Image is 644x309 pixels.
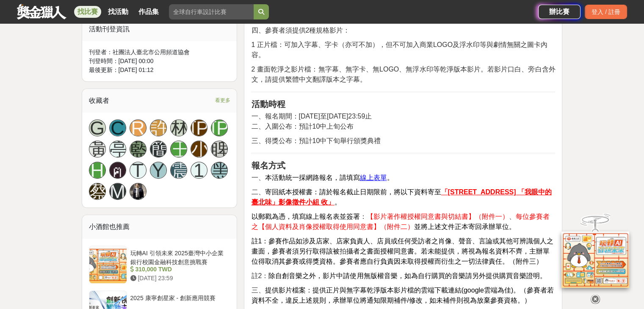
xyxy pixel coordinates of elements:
a: C [109,119,126,136]
div: 玩轉AI 引領未來 2025臺灣中小企業銀行校園金融科技創意挑戰賽 [130,249,227,265]
a: T [130,162,146,179]
div: 刊登時間： [DATE] 00:00 [89,57,230,66]
span: 本活動統一採網路報名，請填寫 [265,174,359,181]
span: 每位參賽者之【個人資料及肖像授權取得使用同意書】（附件二） [251,213,549,230]
span: 收藏者 [89,97,109,104]
a: 許 [150,119,167,136]
a: 黃 [89,141,106,157]
a: 找比賽 [74,6,101,18]
a: 辦比賽 [538,5,580,19]
a: 找活動 [105,6,132,18]
span: 註1：參賽作品如涉及店家、店家負責人、店員或任何受訪者之肖像、聲音、言論或其他可辨識個人之畫面，參賽者須另行取得該被 [251,237,553,255]
span: 四、參賽者須提供2種規格影片： [251,27,350,34]
strong: 活動時程 [251,99,285,109]
div: 小酒館也推薦 [82,215,237,239]
div: 活動刊登資訊 [82,17,237,41]
a: 線上表單 [359,174,387,181]
a: 1 [191,162,207,179]
img: Avatar [130,183,146,199]
span: 攝者之書面授權同意書。若未能提供，將視為報名資料不齊，主辦單位得取消其參賽或得獎資格。參賽者應自行負責因未取得授權而衍生之一切法律責任。（附件三） [251,248,549,265]
span: 一、報名期間：[DATE]至[DATE]23:59止 [251,113,372,120]
span: 註2： [251,272,268,279]
div: [DATE] 23:59 [130,274,227,283]
a: 黑 [211,162,228,179]
a: M [109,183,126,200]
span: 以郵戳為憑，填寫線上報名表並簽署 [251,213,359,220]
img: d2146d9a-e6f6-4337-9592-8cefde37ba6b.png [561,225,629,281]
a: 作品集 [135,6,162,18]
u: 線上表單 [359,174,387,181]
span: 一、 [251,174,265,181]
span: 提供影片檔案：提供正片與無字幕乾淨版本影片檔的雲端下載連結(google雲端為佳)。（參賽者若資料不全，違反上述規則，承辦單位將通知限期補件/修改，如未補件則視為放棄參賽資格。） [251,287,554,304]
a: Avatar [130,183,146,200]
a: ฅ [109,162,126,179]
span: 並將上述文件正本寄回承辦單位。 [414,223,515,230]
div: 登入 / 註冊 [585,5,627,19]
span: ： [359,213,366,220]
span: 三、得獎公布：預計10中下旬舉行頒獎典禮 [251,137,381,144]
a: R [130,119,146,136]
div: 最後更新： [DATE] 01:12 [89,66,230,74]
span: 看更多 [215,96,230,105]
span: 2 畫面乾淨之影片檔：無字幕、無字卡、無LOGO、無浮水印等乾淨版本影片。若影片口白、旁白含外文，請提供繁體中文翻譯版本之字幕。 [251,66,555,83]
span: 1 正片檔：可加入字幕、字卡（亦可不加），但不可加入商業LOGO及浮水印等與劇情無關之圖卡內容。 [251,41,547,58]
span: 三、 [251,287,265,294]
div: 310,000 TWD [130,265,227,274]
a: 震 [170,162,187,179]
a: 睥 [211,141,228,157]
a: 玩轉AI 引領未來 2025臺灣中小企業銀行校園金融科技創意挑戰賽 310,000 TWD [DATE] 23:59 [89,246,230,284]
span: 。 [334,199,341,206]
span: 【影片著作權授權同意書與切結書】（附件一） [366,213,509,220]
a: G [89,119,106,136]
div: 刊登者： 社團法人臺北市公用頻道協會 [89,48,230,57]
a: Y [150,162,167,179]
a: 蔡 [89,183,106,200]
a: 林 [170,119,187,136]
span: 、 [509,213,515,220]
input: 全球自行車設計比賽 [169,4,254,19]
a: 簡 [150,141,167,157]
strong: 報名方式 [251,161,285,170]
a: H [89,162,106,179]
span: 拍 [339,248,346,255]
a: 小 [191,141,207,157]
a: 王 [170,141,187,157]
a: [PERSON_NAME] [211,119,228,136]
span: 寄回紙本授權書：請於報名截止日期限前，將以下資料寄至 [265,188,441,196]
span: 。 [387,174,393,181]
a: [PERSON_NAME] [191,119,207,136]
u: 「[STREET_ADDRESS] 「我眼中的臺北味」影像徵件小組 收」 [251,188,551,206]
span: 除自創音樂之外，影片中請使用無版權音樂，如為自行購買的音樂請另外提供購買音樂證明。 [268,272,546,279]
span: 二、入圍公布：預計10中上旬公布 [251,123,354,130]
a: 藍 [130,141,146,157]
a: 亭 [109,141,126,157]
span: 二、 [251,188,265,196]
